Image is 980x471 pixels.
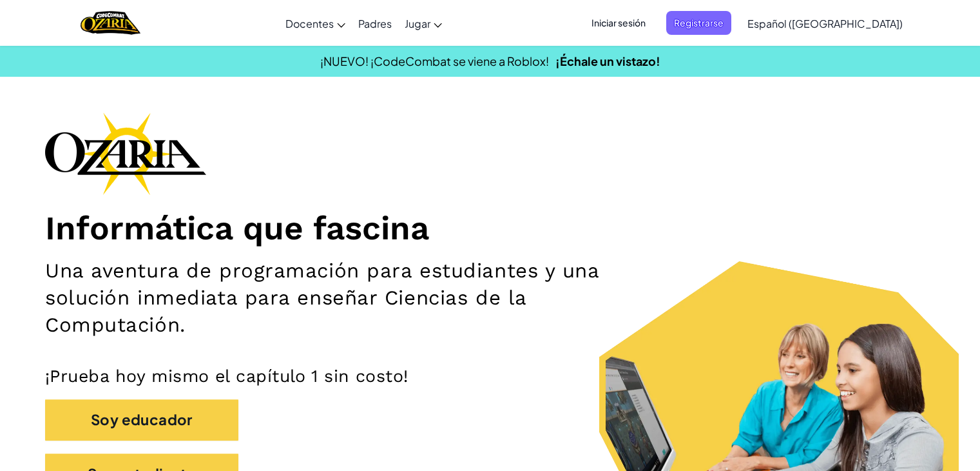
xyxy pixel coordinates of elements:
h2: Una aventura de programación para estudiantes y una solución inmediata para enseñar Ciencias de l... [45,257,641,339]
button: Registrarse [666,11,731,35]
a: Español ([GEOGRAPHIC_DATA]) [741,6,909,41]
a: Jugar [398,6,448,41]
h1: Informática que fascina [45,208,935,248]
img: Home [81,10,140,36]
span: Jugar [405,17,430,30]
a: Ozaria by CodeCombat logo [81,10,140,36]
button: Iniciar sesión [584,11,653,35]
a: Docentes [279,6,352,41]
button: Soy educador [45,399,238,440]
a: ¡Échale un vistazo! [555,54,660,68]
a: Padres [352,6,398,41]
span: Español ([GEOGRAPHIC_DATA]) [747,17,903,30]
span: ¡NUEVO! ¡CodeCombat se viene a Roblox! [320,54,549,68]
img: Ozaria branding logo [45,112,206,195]
p: ¡Prueba hoy mismo el capítulo 1 sin costo! [45,365,935,386]
span: Docentes [285,17,334,30]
